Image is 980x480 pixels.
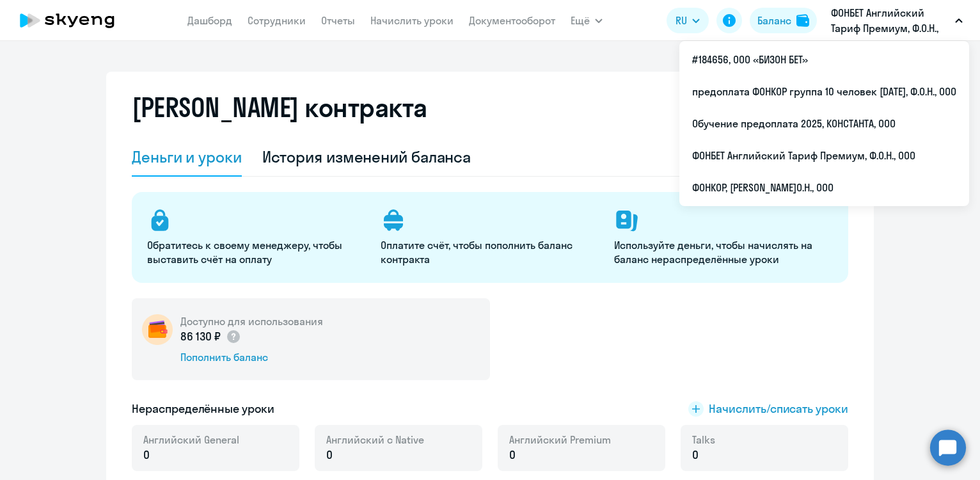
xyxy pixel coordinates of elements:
[831,5,950,36] p: ФОНБЕТ Английский Тариф Премиум, Ф.О.Н., ООО
[143,433,239,447] span: Английский General
[147,238,365,266] p: Обратитесь к своему менеджеру, чтобы выставить счёт на оплату
[248,14,306,27] a: Сотрудники
[187,14,232,27] a: Дашборд
[571,8,603,33] button: Ещё
[796,14,809,27] img: balance
[180,350,323,364] div: Пополнить баланс
[262,147,471,167] div: История изменений баланса
[509,447,516,463] span: 0
[614,238,832,266] p: Используйте деньги, чтобы начислять на баланс нераспределённые уроки
[326,433,424,447] span: Английский с Native
[571,13,590,28] span: Ещё
[692,433,715,447] span: Talks
[180,314,323,328] h5: Доступно для использования
[679,41,969,206] ul: Ещё
[321,14,355,27] a: Отчеты
[667,8,709,33] button: RU
[132,147,242,167] div: Деньги и уроки
[180,328,241,345] p: 86 130 ₽
[709,401,848,417] span: Начислить/списать уроки
[750,8,817,33] button: Балансbalance
[132,401,274,417] h5: Нераспределённые уроки
[132,92,427,123] h2: [PERSON_NAME] контракта
[676,13,687,28] span: RU
[825,5,969,36] button: ФОНБЕТ Английский Тариф Премиум, Ф.О.Н., ООО
[142,314,173,345] img: wallet-circle.png
[757,13,791,28] div: Баланс
[469,14,555,27] a: Документооборот
[381,238,599,266] p: Оплатите счёт, чтобы пополнить баланс контракта
[326,447,333,463] span: 0
[509,433,611,447] span: Английский Premium
[370,14,454,27] a: Начислить уроки
[692,447,699,463] span: 0
[143,447,150,463] span: 0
